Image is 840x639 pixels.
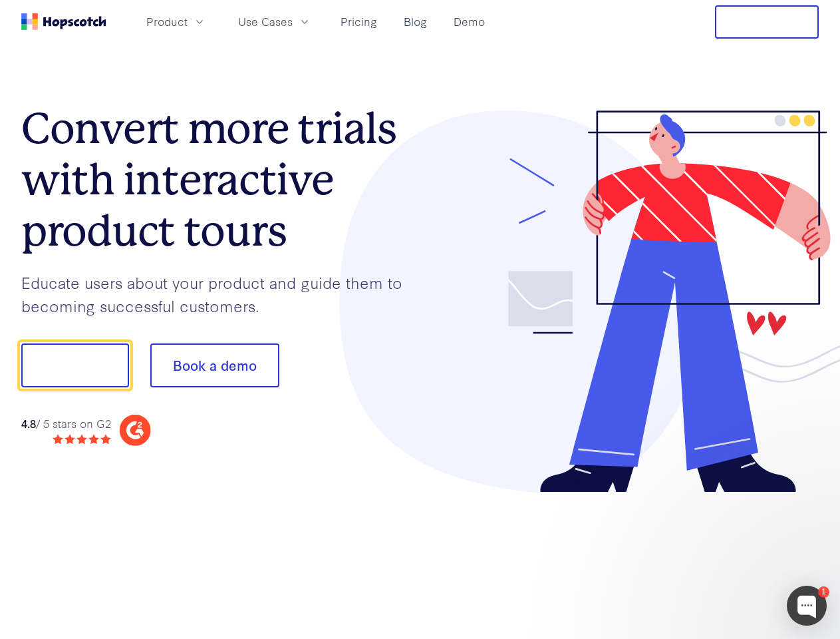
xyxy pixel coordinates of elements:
button: Free Trial [715,5,819,39]
button: Show me! [21,343,129,387]
div: / 5 stars on G2 [21,415,111,432]
div: 1 [818,586,829,598]
strong: 4.8 [21,415,36,431]
a: Demo [448,11,490,33]
a: Blog [398,11,432,33]
h1: Convert more trials with interactive product tours [21,103,420,256]
button: Use Cases [230,11,319,33]
span: Use Cases [238,13,293,30]
button: Product [138,11,214,33]
p: Educate users about your product and guide them to becoming successful customers. [21,271,420,317]
a: Home [21,13,106,30]
span: Product [146,13,188,30]
a: Pricing [335,11,382,33]
button: Book a demo [150,343,279,387]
